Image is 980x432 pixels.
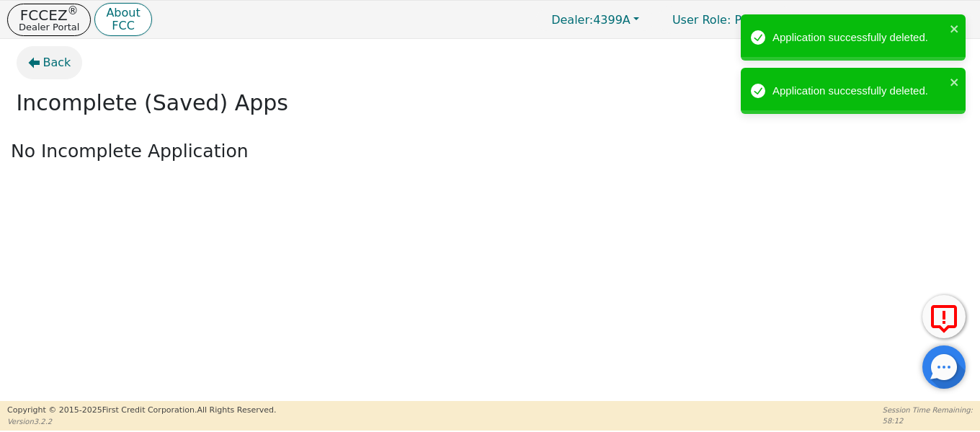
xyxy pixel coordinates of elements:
button: close [950,74,960,90]
p: Copyright © 2015- 2025 First Credit Corporation. [7,405,276,417]
button: close [950,20,960,37]
div: Application successfully deleted. [772,30,945,46]
p: Version 3.2.2 [7,416,276,427]
span: User Role : [672,13,731,27]
p: No Incomplete Application [11,138,969,165]
button: Dealer:4399A [536,9,654,31]
button: AboutFCC [94,3,151,37]
p: 58:12 [883,415,973,426]
h2: Incomplete (Saved) Apps [17,90,964,116]
div: Application successfully deleted. [772,83,945,100]
p: About [106,7,140,19]
p: Session Time Remaining: [883,405,973,415]
p: Dealer Portal [19,22,79,32]
span: Back [43,54,71,71]
button: FCCEZ®Dealer Portal [7,4,91,36]
sup: ® [68,4,79,17]
span: Dealer: [551,13,593,27]
button: Report Error to FCC [922,295,966,338]
button: 4399A:[PERSON_NAME] [797,9,973,31]
a: User Role: Primary [658,6,793,34]
p: Primary [658,6,793,34]
span: All Rights Reserved. [197,405,276,415]
p: FCCEZ [19,8,79,22]
p: FCC [106,20,140,32]
button: Back [17,46,83,79]
span: 4399A [551,13,631,27]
